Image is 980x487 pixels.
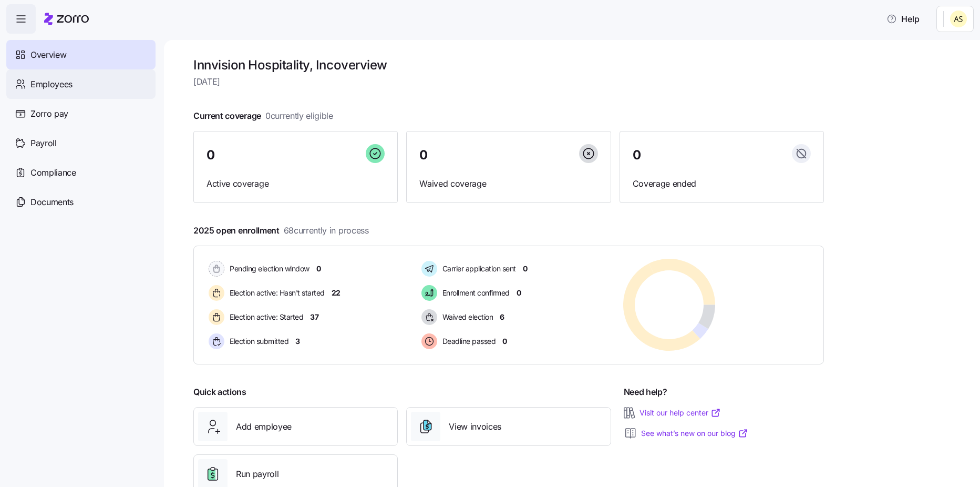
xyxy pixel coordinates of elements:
span: Election submitted [226,336,288,347]
span: Election active: Hasn't started [226,288,325,298]
span: Enrollment confirmed [439,288,510,298]
span: 0 [517,288,521,298]
span: Help [886,13,920,25]
a: Payroll [6,128,156,158]
span: 0 [207,149,215,161]
span: Coverage ended [633,177,811,190]
span: Pending election window [226,263,310,274]
a: See what’s new on our blog [641,428,748,439]
span: Election active: Started [226,312,303,322]
span: Overview [30,48,66,62]
span: Payroll [30,137,57,150]
span: Deadline passed [439,336,496,347]
button: Help [878,8,928,29]
span: Compliance [30,166,76,179]
span: 22 [332,288,341,298]
span: Current coverage [193,109,333,123]
span: 0 currently eligible [265,109,333,123]
span: [DATE] [193,75,824,88]
span: 2025 open enrollment [193,224,369,237]
img: 25966653fc60c1c706604e5d62ac2791 [950,11,967,27]
span: 0 [523,263,528,274]
a: Compliance [6,158,156,187]
span: Carrier application sent [439,263,516,274]
span: Employees [30,78,73,91]
span: Need help? [624,385,667,399]
span: Add employee [236,420,292,433]
span: 68 currently in process [284,224,369,237]
span: 0 [502,336,507,347]
span: 0 [633,149,641,161]
a: Employees [6,69,156,99]
span: 0 [419,149,428,161]
a: Zorro pay [6,99,156,128]
span: 3 [295,336,300,347]
a: Documents [6,187,156,217]
a: Overview [6,40,156,69]
span: Quick actions [193,385,246,399]
span: View invoices [449,420,501,433]
span: Run payroll [236,468,278,481]
span: 37 [310,312,318,322]
span: Active coverage [207,177,385,190]
a: Visit our help center [639,408,721,418]
span: 6 [500,312,504,322]
span: Waived coverage [419,177,597,190]
span: 0 [316,263,321,274]
span: Documents [30,196,74,209]
span: Zorro pay [30,107,68,120]
span: Waived election [439,312,493,322]
h1: Innvision Hospitality, Inc overview [193,57,824,73]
